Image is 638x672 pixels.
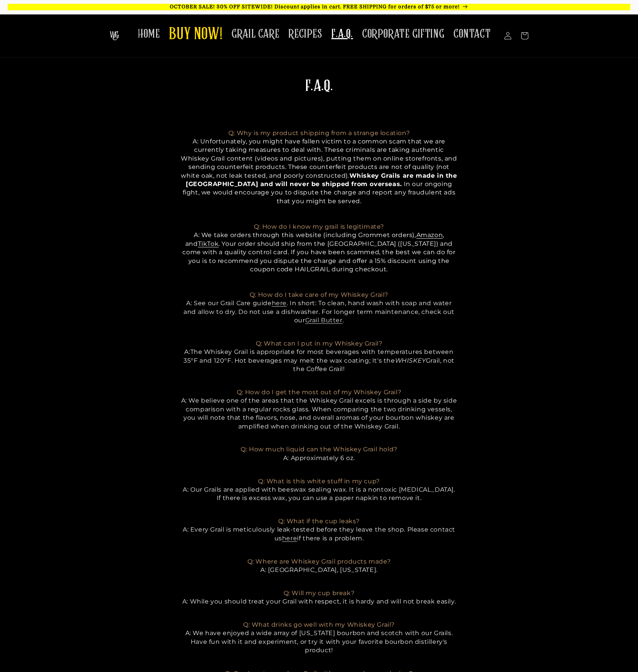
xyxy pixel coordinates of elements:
[164,20,227,50] a: BUY NOW!
[193,129,410,145] span: Q: Why is my product shipping from a strange location?
[183,180,456,205] span: In our ongoing fight, we would encourage you to dispute the charge and report any fraudulent ads ...
[110,31,119,40] img: The Whiskey Grail
[395,357,426,364] em: WHISKEY
[247,558,391,565] span: Q: Where are Whiskey Grail products made?
[331,27,353,41] span: F.A.Q.
[245,389,402,396] span: How do I get the most out of my Whiskey Grail?
[449,22,495,46] a: CONTACT
[8,4,630,10] p: OCTOBER SALE! 30% OFF SITEWIDE! Discount applies in cart. FREE SHIPPING for orders of $75 or more!
[198,240,219,247] a: TikTok
[284,589,355,597] span: Q: Will my cup break?
[283,454,355,462] span: A: Approximately 6 oz.
[327,22,357,46] a: F.A.Q.
[278,518,360,525] span: Q: What if the cup leaks?
[272,299,287,307] a: here
[258,478,380,485] span: Q: What is this white stuff in my cup?
[181,549,457,574] p: A: [GEOGRAPHIC_DATA], [US_STATE].
[181,468,457,503] p: A: Our Grails are applied with beeswax sealing wax. It is a nontoxic [MEDICAL_DATA]. If there is ...
[133,22,164,46] a: HOME
[193,138,252,145] span: A: Unfortunately, y
[282,535,297,542] a: here
[183,291,455,324] span: A: See our Grail Care guide . In short: To clean, hand wash with soap and water and allow to dry....
[256,340,383,347] span: Q: What can I put in my Whiskey Grail?
[305,317,343,324] a: Grail Butter
[289,27,322,41] span: RECIPES
[284,22,327,46] a: RECIPES
[181,138,457,179] span: ou might have fallen victim to a common scam that we are currently taking measures to deal with. ...
[181,612,457,655] p: A: We have enjoyed a wide array of [US_STATE] bourbon and scotch with our Grails. Have fun with i...
[305,79,333,94] span: F.A.Q.
[243,621,395,628] span: Q: What drinks go well with my Whiskey Grail?
[181,580,457,606] p: A: While you should treat your Grail with respect, it is hardy and will not break easily.
[227,22,284,46] a: GRAIL CARE
[241,446,397,453] span: Q: How much liquid can the Whiskey Grail hold?
[181,509,457,543] p: A: Every Grail is meticulously leak-tested before they leave the shop. Please contact us if there...
[169,24,222,45] span: BUY NOW!
[416,231,443,239] a: Amazon
[357,22,449,46] a: CORPORATE GIFTING
[362,27,444,41] span: CORPORATE GIFTING
[453,27,491,41] span: CONTACT
[181,397,457,430] span: A: We believe one of the areas that the Whiskey Grail excels is through a side by side comparison...
[181,339,457,382] p: A:
[237,389,401,396] span: Q:
[182,231,455,273] span: A: We take orders through this website (including Grommet orders), , and . Your order should ship...
[138,27,160,41] span: HOME
[254,223,384,230] span: Q: How do I know my grail is legitimate?
[183,348,454,364] span: The Whiskey Grail is appropriate for most beverages with temperatures between 35°F and 120°F. Hot...
[231,27,279,41] span: GRAIL CARE
[250,291,388,298] span: Q: How do I take care of my Whiskey Grail?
